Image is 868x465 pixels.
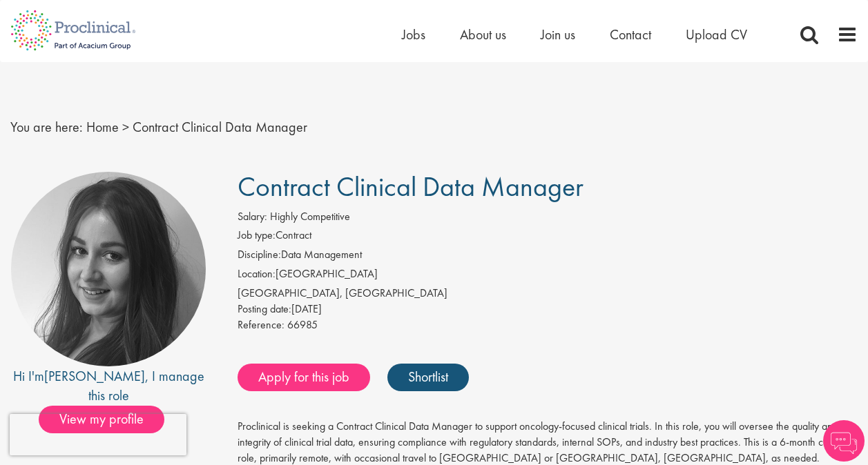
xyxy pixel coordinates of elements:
iframe: reCAPTCHA [10,414,186,455]
a: Jobs [402,26,425,43]
li: Contract [238,228,858,247]
li: [GEOGRAPHIC_DATA] [238,266,858,286]
span: Highly Competitive [270,209,350,224]
label: Job type: [238,228,276,244]
a: Join us [541,26,575,43]
a: View my profile [39,408,178,426]
li: Data Management [238,247,858,266]
div: [DATE] [238,301,858,317]
label: Discipline: [238,247,281,263]
a: Apply for this job [238,364,370,391]
a: About us [460,26,506,43]
span: 66985 [287,317,318,332]
a: Contact [610,26,651,43]
span: Contract Clinical Data Manager [238,169,584,204]
span: > [122,118,129,136]
span: View my profile [39,406,164,433]
span: Contract Clinical Data Manager [133,118,307,136]
div: Hi I'm , I manage this role [10,366,206,406]
div: [GEOGRAPHIC_DATA], [GEOGRAPHIC_DATA] [238,286,858,301]
img: imeage of recruiter Heidi Hennigan [11,172,206,366]
span: Posting date: [238,301,291,316]
label: Reference: [238,317,284,333]
label: Location: [238,266,276,282]
a: Shortlist [387,364,469,391]
img: Chatbot [823,420,865,462]
span: You are here: [10,118,83,136]
a: Upload CV [686,26,747,43]
a: breadcrumb link [86,118,119,136]
a: [PERSON_NAME] [44,367,145,385]
label: Salary: [238,209,267,225]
